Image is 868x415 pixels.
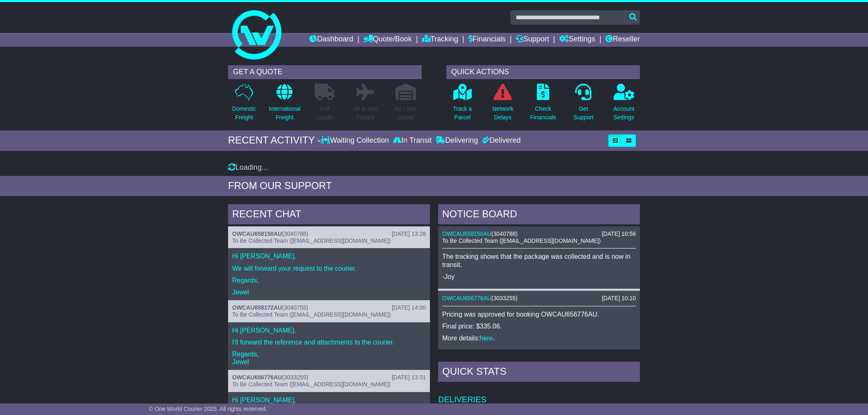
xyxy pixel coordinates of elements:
span: To Be Collected Team ([EMAIL_ADDRESS][DOMAIN_NAME]) [232,237,391,244]
p: Full Loads [315,105,335,122]
p: Jewel [232,288,426,296]
div: Delivering [434,136,480,145]
p: Air / Sea Depot [395,105,417,122]
span: To Be Collected Team ([EMAIL_ADDRESS][DOMAIN_NAME]) [232,381,391,388]
span: 3033255 [284,374,306,381]
p: Account Settings [614,105,635,122]
a: Quote/Book [363,33,412,47]
p: The tracking shows that the package was collected and is now in transit. [442,253,636,268]
p: Hi [PERSON_NAME], [232,396,426,404]
p: We will forward your request to the courier. [232,265,426,272]
div: [DATE] 13:31 [392,374,426,381]
div: ( ) [232,230,426,237]
div: NOTICE BOARD [438,204,640,226]
a: OWCAU656776AU [442,295,491,301]
a: Support [516,33,549,47]
span: 3040788 [493,230,516,237]
a: Tracking [422,33,458,47]
a: Settings [559,33,595,47]
a: here [480,335,493,342]
div: [DATE] 10:56 [602,230,636,237]
div: FROM OUR SUPPORT [228,180,640,192]
div: RECENT CHAT [228,204,430,226]
p: Hi [PERSON_NAME], [232,252,426,260]
a: Dashboard [309,33,353,47]
p: Final price: $335.06. [442,322,636,330]
td: Deliveries [438,384,640,405]
p: Check Financials [530,105,556,122]
div: ( ) [442,230,636,237]
span: To Be Collected Team ([EMAIL_ADDRESS][DOMAIN_NAME]) [232,311,391,318]
div: ( ) [232,304,426,311]
span: To Be Collected Team ([EMAIL_ADDRESS][DOMAIN_NAME]) [442,237,601,244]
div: [DATE] 14:00 [392,304,426,311]
p: Get Support [573,105,594,122]
div: In Transit [391,136,434,145]
p: Regards, [232,276,426,284]
p: -Joy [442,273,636,280]
a: OWCAU658150AU [442,230,491,237]
a: DomesticFreight [232,83,256,126]
span: 3040788 [284,230,306,237]
div: [DATE] 10:10 [602,295,636,302]
p: I'll forward the reference and attachments to the courier. [232,338,426,346]
div: ( ) [232,374,426,381]
p: Regards, Jewel [232,350,426,366]
div: ( ) [442,295,636,302]
a: AccountSettings [613,83,635,126]
p: Hi [PERSON_NAME], [232,326,426,334]
p: Track a Parcel [453,105,472,122]
span: 3033255 [493,295,516,301]
span: 3040755 [284,304,306,311]
a: OWCAU656776AU [232,374,282,381]
a: OWCAU658172AU [232,304,282,311]
a: Reseller [605,33,640,47]
a: OWCAU658150AU [232,230,282,237]
a: InternationalFreight [268,83,301,126]
p: Domestic Freight [232,105,256,122]
a: NetworkDelays [492,83,514,126]
a: Financials [468,33,506,47]
div: [DATE] 13:28 [392,230,426,237]
span: © One World Courier 2025. All rights reserved. [149,406,267,412]
p: Pricing was approved for booking OWCAU656776AU. [442,310,636,318]
div: QUICK ACTIONS [446,65,640,79]
p: International Freight [269,105,300,122]
a: Track aParcel [452,83,472,126]
p: Air & Sea Freight [353,105,377,122]
a: GetSupport [573,83,594,126]
div: GET A QUOTE [228,65,422,79]
div: Loading... [228,163,640,172]
a: CheckFinancials [530,83,557,126]
div: Delivered [480,136,521,145]
div: RECENT ACTIVITY - [228,135,321,146]
div: Quick Stats [438,362,640,384]
div: Waiting Collection [321,136,391,145]
p: Network Delays [492,105,513,122]
p: More details: . [442,334,636,342]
